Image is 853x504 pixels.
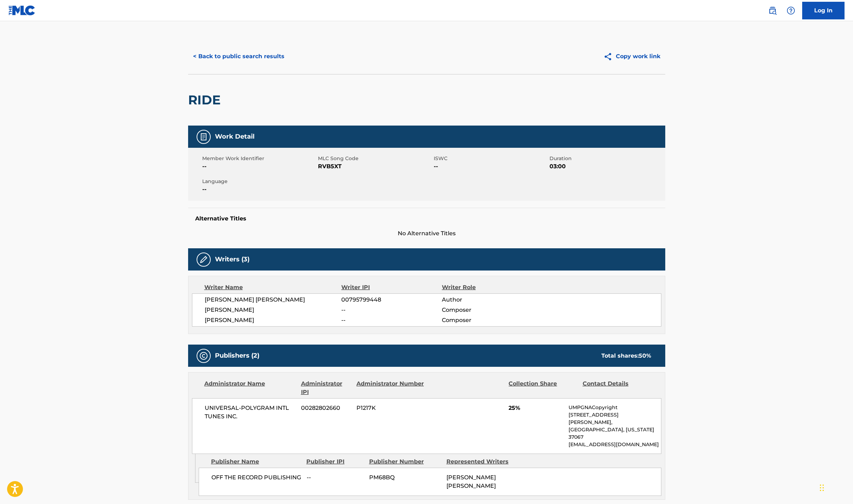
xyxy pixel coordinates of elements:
[341,283,442,292] div: Writer IPI
[205,404,296,421] span: UNIVERSAL-POLYGRAM INTL TUNES INC.
[356,379,425,396] div: Administrator Number
[204,283,342,292] div: Writer Name
[442,296,533,304] span: Author
[8,5,36,16] img: MLC Logo
[768,6,777,15] img: search
[318,155,432,162] span: MLC Song Code
[639,352,651,359] span: 50 %
[569,411,661,426] p: [STREET_ADDRESS][PERSON_NAME],
[199,352,208,360] img: Publishers
[205,316,342,324] span: [PERSON_NAME]
[549,162,663,171] span: 03:00
[211,473,301,482] span: OFF THE RECORD PUBLISHING
[369,457,441,466] div: Publisher Number
[442,283,533,292] div: Writer Role
[787,6,795,15] img: help
[446,457,518,466] div: Represented Writers
[583,379,651,396] div: Contact Details
[188,229,665,238] span: No Alternative Titles
[202,162,316,171] span: --
[318,162,432,171] span: RVB5XT
[341,306,441,314] span: --
[341,296,441,304] span: 00795799448
[356,404,425,412] span: P1217K
[599,48,665,65] button: Copy work link
[188,92,224,108] h2: RIDE
[569,426,661,441] p: [GEOGRAPHIC_DATA], [US_STATE] 37067
[765,4,780,18] a: Public Search
[509,379,577,396] div: Collection Share
[205,296,342,304] span: [PERSON_NAME] [PERSON_NAME]
[601,352,651,360] div: Total shares:
[442,316,533,324] span: Composer
[509,404,563,412] span: 25%
[307,473,364,482] span: --
[202,178,316,185] span: Language
[205,306,342,314] span: [PERSON_NAME]
[204,379,296,396] div: Administrator Name
[211,457,301,466] div: Publisher Name
[301,379,351,396] div: Administrator IPI
[306,457,364,466] div: Publisher IPI
[215,352,259,360] h5: Publishers (2)
[569,404,661,411] p: UMPGNACopyright
[301,404,351,412] span: 00282802660
[784,4,798,18] div: Help
[202,185,316,194] span: --
[603,52,616,61] img: Copy work link
[195,215,658,222] h5: Alternative Titles
[215,133,254,141] h5: Work Detail
[446,474,496,489] span: [PERSON_NAME] [PERSON_NAME]
[549,155,663,162] span: Duration
[434,155,548,162] span: ISWC
[434,162,548,171] span: --
[215,255,250,263] h5: Writers (3)
[199,255,208,264] img: Writers
[341,316,441,324] span: --
[369,473,441,482] span: PM68BQ
[202,155,316,162] span: Member Work Identifier
[818,470,853,504] iframe: Chat Widget
[802,2,845,19] a: Log In
[442,306,533,314] span: Composer
[199,133,208,141] img: Work Detail
[820,477,824,498] div: Drag
[188,48,289,65] button: < Back to public search results
[569,441,661,448] p: [EMAIL_ADDRESS][DOMAIN_NAME]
